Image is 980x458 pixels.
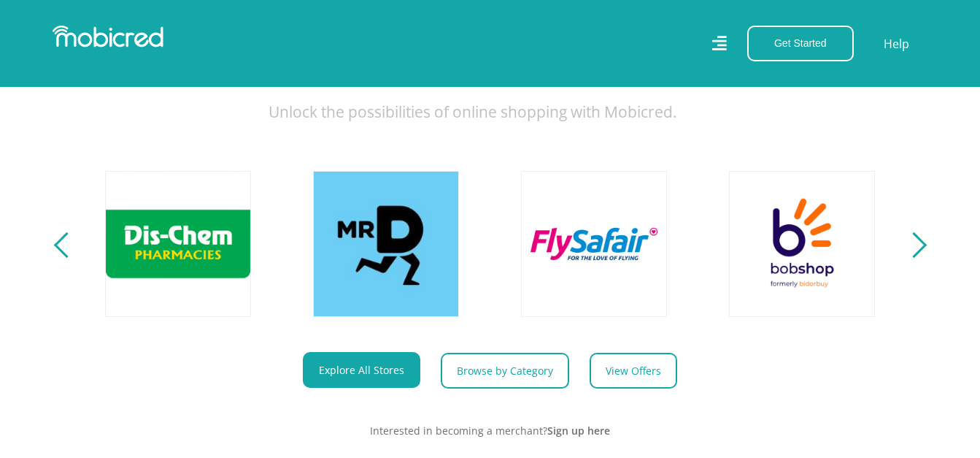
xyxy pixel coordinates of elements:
[441,353,569,389] a: Browse by Category
[53,26,163,47] img: Mobicred
[303,352,420,388] a: Explore All Stores
[905,229,923,259] button: Next
[590,353,677,389] a: View Offers
[883,34,910,53] a: Help
[85,101,895,124] p: Unlock the possibilities of online shopping with Mobicred.
[547,424,610,438] a: Sign up here
[747,26,854,61] button: Get Started
[85,423,895,438] p: Interested in becoming a merchant?
[58,229,76,259] button: Previous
